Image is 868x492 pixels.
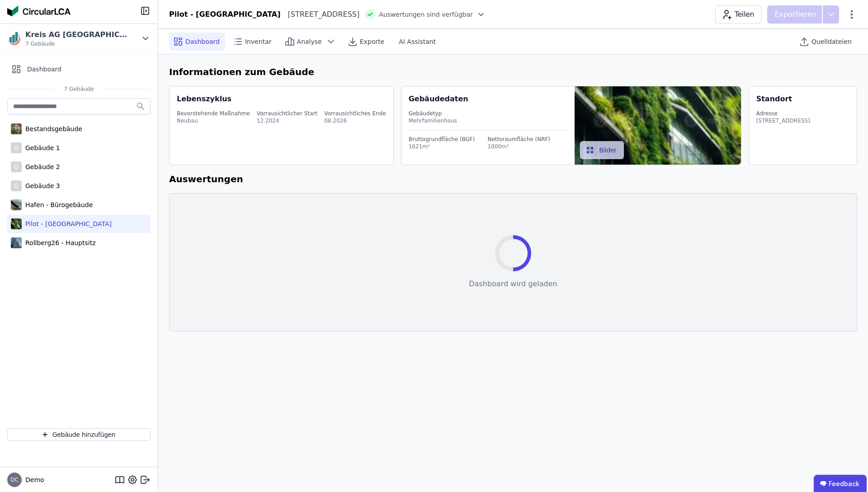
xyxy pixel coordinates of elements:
[774,9,818,20] p: Exportieren
[409,136,475,143] div: Bruttogrundfläche (BGF)
[324,110,386,117] div: Vorrausichtliches Ende
[7,5,71,16] img: Concular
[22,143,60,152] div: Gebäude 1
[409,110,568,117] div: Gebäudetyp
[22,475,44,484] span: Demo
[11,236,22,250] img: Rollberg26 - Hauptsitz
[22,181,60,190] div: Gebäude 3
[11,217,22,231] img: Pilot - Green Building
[185,37,220,46] span: Dashboard
[399,37,436,46] span: AI Assistant
[11,198,22,212] img: Hafen - Bürogebäude
[7,428,151,441] button: Gebäude hinzufügen
[756,110,810,117] div: Adresse
[756,94,792,104] div: Standort
[169,65,857,79] h6: Informationen zum Gebäude
[756,117,810,124] div: [STREET_ADDRESS]
[22,162,60,171] div: Gebäude 2
[811,37,852,46] span: Quelldateien
[379,10,473,19] span: Auswertungen sind verfügbar
[22,219,112,228] div: Pilot - [GEOGRAPHIC_DATA]
[409,94,575,104] div: Gebäudedaten
[487,143,550,150] div: 1000m²
[409,143,475,150] div: 1621m²
[25,40,129,47] span: 7 Gebäude
[487,136,550,143] div: Nettoraumfläche (NRF)
[324,117,386,124] div: 08.2026
[297,37,322,46] span: Analyse
[177,110,250,117] div: Bevorstehende Maßnahme
[11,122,22,136] img: Bestandsgebäude
[177,94,231,104] div: Lebenszyklus
[25,29,129,40] div: Kreis AG [GEOGRAPHIC_DATA]
[281,9,360,20] div: [STREET_ADDRESS]
[360,37,384,46] span: Exporte
[10,477,19,483] span: DC
[715,5,762,24] button: Teilen
[245,37,272,46] span: Inventar
[169,172,857,186] h6: Auswertungen
[11,142,22,153] div: G
[7,31,22,46] img: Kreis AG Germany
[11,180,22,191] div: G
[177,117,250,124] div: Neubau
[257,110,317,117] div: Vorrausichtlicher Start
[22,124,82,133] div: Bestandsgebäude
[409,117,568,124] div: Mehrfamilienhaus
[580,141,624,159] button: Bilder
[169,9,281,20] div: Pilot - [GEOGRAPHIC_DATA]
[469,279,557,289] div: Dashboard wird geladen
[22,200,93,209] div: Hafen - Bürogebäude
[22,238,95,247] div: Rollberg26 - Hauptsitz
[55,85,103,93] span: 7 Gebäude
[257,117,317,124] div: 12.2024
[11,161,22,172] div: G
[27,65,61,74] span: Dashboard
